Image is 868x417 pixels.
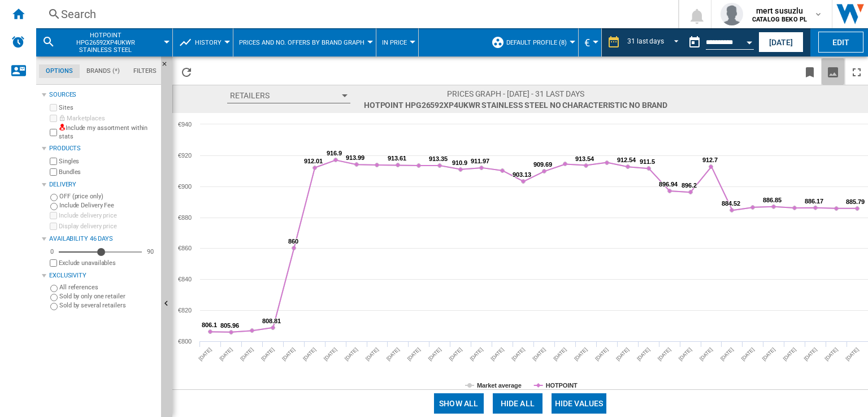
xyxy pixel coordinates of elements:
tspan: [DATE] [281,346,296,362]
tspan: €900 [178,183,192,190]
md-slider: Availability [59,246,142,258]
button: Hide all [493,393,542,414]
tspan: €940 [178,121,192,128]
input: Include Delivery Fee [50,203,58,210]
tspan: 911.97 [471,158,489,164]
tspan: [DATE] [448,346,463,362]
tspan: 884.52 [722,200,740,207]
label: Include Delivery Fee [59,201,157,210]
button: Open calendar [739,31,759,51]
tspan: [DATE] [636,346,651,362]
button: [DATE] [758,32,804,53]
span: € [584,37,590,49]
tspan: 903.13 [513,171,531,178]
tspan: €800 [178,338,192,345]
tspan: [DATE] [260,346,275,362]
tspan: [DATE] [364,346,380,362]
input: Sold by several retailers [50,303,58,310]
tspan: 912.54 [617,157,636,163]
div: History [179,28,227,57]
div: Delivery [49,180,157,189]
tspan: [DATE] [385,346,401,362]
span: History [195,39,222,46]
tspan: [DATE] [782,346,797,362]
input: Include my assortment within stats [50,125,57,140]
button: Hide [161,57,175,77]
tspan: 913.61 [388,155,406,162]
tspan: 913.99 [346,154,364,161]
tspan: 860 [288,238,298,245]
input: Display delivery price [50,259,57,267]
input: Singles [50,158,57,165]
label: Sold by several retailers [59,301,157,310]
img: profile.jpg [721,3,743,25]
tspan: 912.01 [304,158,323,164]
button: Edit [818,32,863,53]
button: Download as image [822,58,844,85]
div: HOTPOINT HPG26592XP4UKWR STAINLESS STEEL [42,28,167,57]
input: Sites [50,104,57,111]
label: Sold by only one retailer [59,292,157,301]
button: Retailers [227,88,350,103]
input: Include delivery price [50,212,57,219]
label: Display delivery price [59,222,157,231]
tspan: [DATE] [490,346,505,362]
md-select: REPORTS.WIZARD.STEPS.REPORT.STEPS.REPORT_OPTIONS.PERIOD: 31 last days [626,33,683,52]
md-tab-item: Filters [127,64,163,78]
input: Marketplaces [50,115,57,122]
tspan: [DATE] [552,346,567,362]
button: In price [382,28,413,57]
div: Sources [49,90,157,99]
tspan: [DATE] [532,346,547,362]
tspan: [DATE] [218,346,233,362]
tspan: [DATE] [406,346,422,362]
label: Include delivery price [59,211,157,220]
tspan: €880 [178,214,192,221]
div: Prices and No. offers by brand graph [239,28,370,57]
tspan: [DATE] [573,346,588,362]
tspan: 910.9 [452,159,467,166]
div: 90 [144,247,157,256]
tspan: [DATE] [511,346,526,362]
label: Exclude unavailables [59,259,157,267]
label: OFF (price only) [59,192,157,201]
tspan: 911.5 [640,158,655,165]
tspan: [DATE] [678,346,693,362]
button: md-calendar [683,31,706,54]
tspan: 885.79 [846,198,865,205]
span: HOTPOINT HPG26592XP4UKWR STAINLESS STEEL No characteristic No brand [364,99,667,111]
tspan: [DATE] [824,346,839,362]
tspan: [DATE] [302,346,317,362]
b: CATALOG BEKO PL [752,16,807,23]
span: Prices and No. offers by brand graph [239,39,364,46]
button: Reload [175,58,198,85]
tspan: [DATE] [657,346,672,362]
span: HOTPOINT HPG26592XP4UKWR STAINLESS STEEL [60,32,151,54]
button: Show all [434,393,484,414]
span: Default profile (8) [506,39,567,46]
button: HOTPOINT HPG26592XP4UKWR STAINLESS STEEL [60,28,162,57]
button: € [584,28,596,57]
tspan: 913.35 [429,155,448,162]
tspan: [DATE] [427,346,442,362]
div: 0 [47,247,57,256]
button: Bookmark this report [798,58,821,85]
tspan: 896.2 [682,182,697,189]
tspan: 886.85 [763,197,782,203]
tspan: [DATE] [845,346,860,362]
button: Maximize [845,58,868,85]
tspan: Market average [477,382,522,389]
tspan: 808.81 [262,318,281,324]
tspan: [DATE] [803,346,818,362]
label: Include my assortment within stats [59,124,157,141]
input: All references [50,285,58,292]
tspan: 909.69 [533,161,552,168]
tspan: [DATE] [698,346,714,362]
tspan: [DATE] [469,346,484,362]
tspan: [DATE] [615,346,630,362]
tspan: €820 [178,307,192,314]
tspan: 916.9 [327,150,342,157]
div: Exclusivity [49,271,157,280]
div: Availability 46 Days [49,234,157,244]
